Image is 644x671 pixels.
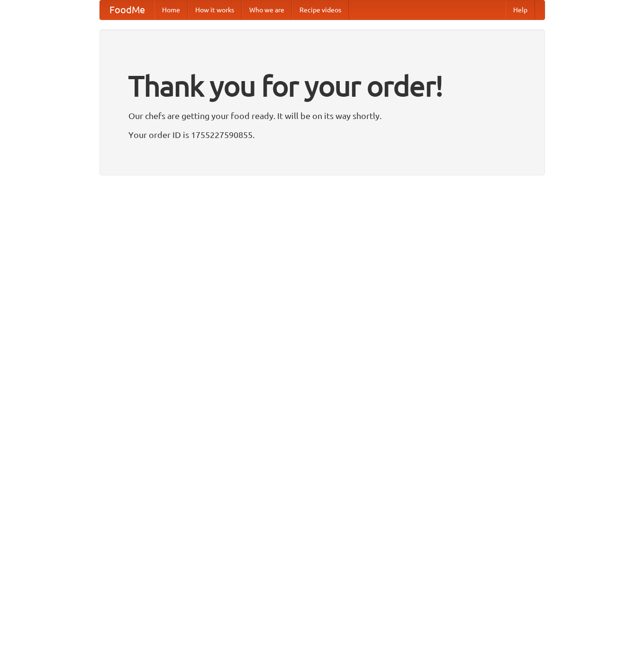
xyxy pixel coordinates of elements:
a: Help [506,0,535,19]
p: Your order ID is 1755227590855. [128,128,516,142]
a: How it works [188,0,242,19]
h1: Thank you for your order! [128,63,516,109]
a: FoodMe [100,0,154,19]
p: Our chefs are getting your food ready. It will be on its way shortly. [128,109,516,123]
a: Home [154,0,188,19]
a: Who we are [242,0,292,19]
a: Recipe videos [292,0,349,19]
